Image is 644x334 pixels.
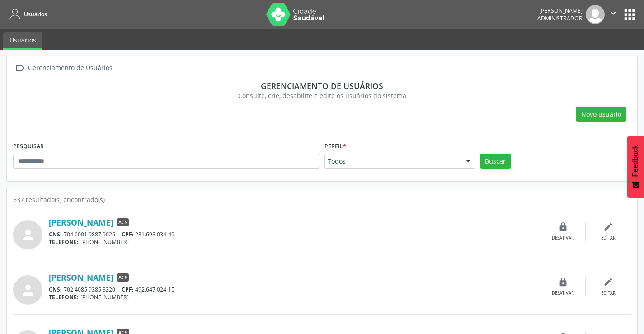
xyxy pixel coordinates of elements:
span: Administrador [537,14,583,22]
div: 637 resultado(s) encontrado(s) [13,195,631,204]
button: Feedback - Mostrar pesquisa [627,136,644,198]
div: [PERSON_NAME] [537,7,583,14]
i: lock [558,222,568,232]
div: [PHONE_NUMBER] [49,293,541,301]
span: CPF: [122,286,134,293]
i: person [20,282,36,298]
div: Consulte, crie, desabilite e edite os usuários do sistema [19,91,625,100]
span: TELEFONE: [49,238,79,246]
a: Usuários [6,7,47,22]
i: lock [558,277,568,287]
i:  [608,8,618,18]
div: Desativar [552,235,574,241]
label: PESQUISAR [13,140,44,154]
span: Usuários [24,10,47,18]
a: Usuários [3,32,42,50]
div: 704 6001 9887 9026 231.693.034-49 [49,231,541,238]
div: Editar [601,235,616,241]
span: Todos [328,157,457,166]
a:  Gerenciamento de Usuários [13,61,114,75]
div: Editar [601,290,616,296]
span: CNS: [49,286,62,293]
i: edit [603,277,613,287]
i:  [13,61,26,75]
span: ACS [117,273,129,282]
span: Novo usuário [581,109,621,119]
a: [PERSON_NAME] [49,217,113,227]
span: TELEFONE: [49,293,79,301]
label: Perfil [324,140,346,154]
span: ACS [117,218,129,226]
button: Novo usuário [576,107,626,122]
div: 702 4085 9385 3320 492.647.024-15 [49,286,541,293]
div: Gerenciamento de usuários [19,81,625,91]
span: Feedback [631,145,639,177]
button: apps [622,7,638,23]
i: edit [603,222,613,232]
button: Buscar [480,154,511,169]
i: person [20,227,36,243]
span: CNS: [49,231,62,238]
button:  [605,5,622,24]
span: CPF: [122,231,134,238]
img: img [586,5,605,24]
a: [PERSON_NAME] [49,273,113,282]
div: Desativar [552,290,574,296]
div: [PHONE_NUMBER] [49,238,541,246]
div: Gerenciamento de Usuários [26,61,114,75]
